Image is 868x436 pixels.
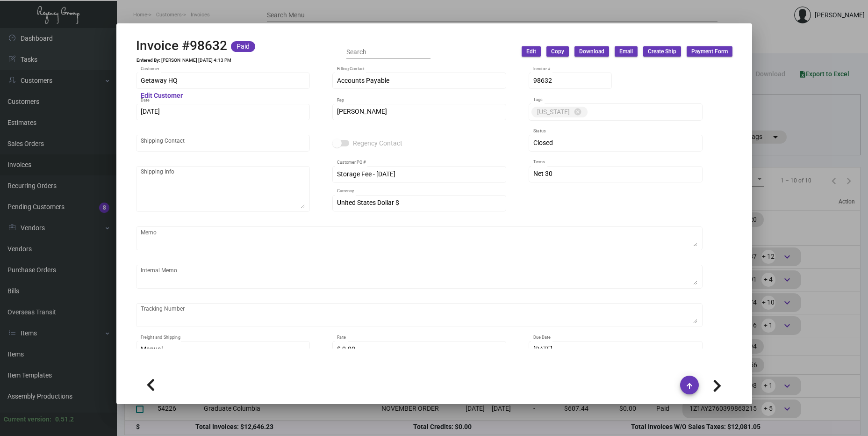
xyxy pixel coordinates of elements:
[687,46,732,57] button: Payment Form
[526,48,536,56] span: Edit
[619,48,633,56] span: Email
[574,46,609,57] button: Download
[533,139,553,146] span: Closed
[531,107,588,117] mat-chip: [US_STATE]
[161,58,232,63] td: [PERSON_NAME] [DATE] 4:13 PM
[574,108,582,116] mat-icon: cancel
[231,41,255,52] mat-chip: Paid
[4,414,51,424] div: Current version:
[648,48,676,56] span: Create Ship
[353,138,402,149] span: Regency Contact
[136,38,227,54] h2: Invoice #98632
[136,58,161,63] td: Entered By:
[546,46,569,57] button: Copy
[55,414,74,424] div: 0.51.2
[522,46,541,57] button: Edit
[691,48,728,56] span: Payment Form
[141,92,183,100] mat-hint: Edit Customer
[643,46,681,57] button: Create Ship
[615,46,638,57] button: Email
[551,48,564,56] span: Copy
[579,48,604,56] span: Download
